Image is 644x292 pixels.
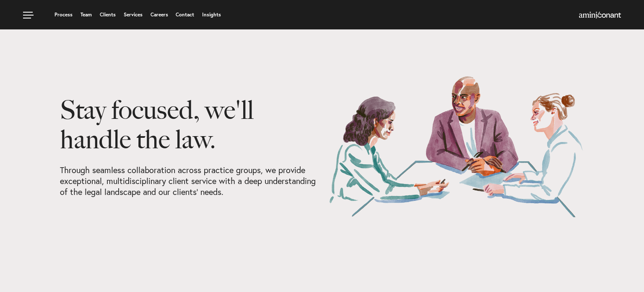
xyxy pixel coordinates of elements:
[328,76,584,217] img: Our Services
[124,12,143,17] a: Services
[55,12,73,17] a: Process
[579,12,621,18] img: Amini & Conant
[60,95,316,165] h1: Stay focused, we'll handle the law.
[202,12,221,17] a: Insights
[100,12,116,17] a: Clients
[80,12,92,17] a: Team
[579,12,621,19] a: Home
[176,12,194,17] a: Contact
[60,165,316,197] p: Through seamless collaboration across practice groups, we provide exceptional, multidisciplinary ...
[151,12,168,17] a: Careers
